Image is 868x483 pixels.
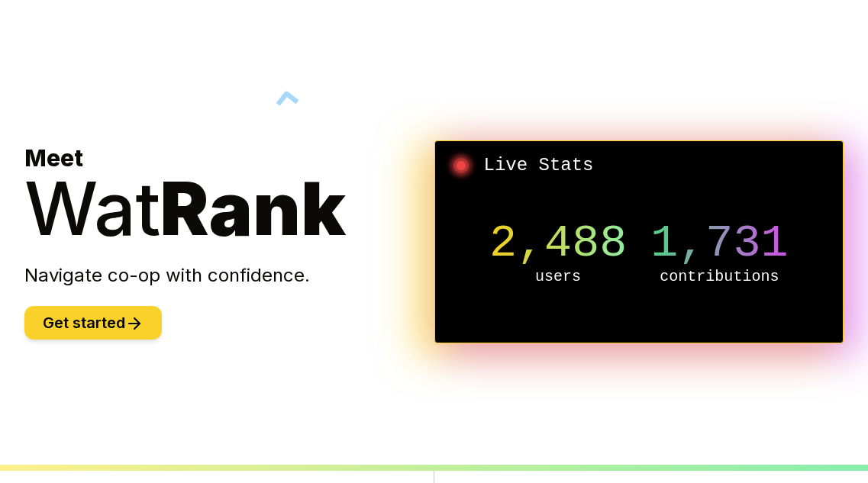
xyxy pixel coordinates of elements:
[24,316,162,331] a: Get started
[478,266,639,288] p: users
[639,266,800,288] p: contributions
[24,164,160,253] span: Wat
[639,221,800,266] p: 1,731
[447,153,831,178] h2: Live Stats
[24,306,162,340] button: Get started
[160,164,346,253] span: Rank
[24,144,434,245] h1: Meet
[478,221,639,266] p: 2,488
[24,263,434,288] p: Navigate co-op with confidence.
